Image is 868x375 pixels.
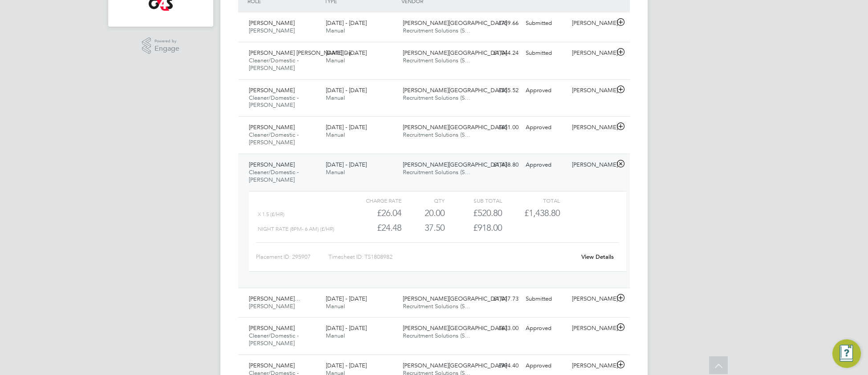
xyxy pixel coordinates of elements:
div: £918.00 [445,220,502,235]
div: £1,044.24 [476,46,522,61]
div: Submitted [522,292,568,306]
span: Cleaner/Domestic - [PERSON_NAME] [249,168,299,183]
div: [PERSON_NAME] [568,83,615,98]
span: [DATE] - [DATE] [326,123,367,131]
span: [PERSON_NAME] [249,302,295,310]
span: Manual [326,94,345,102]
span: Manual [326,302,345,310]
span: [PERSON_NAME] [249,19,295,27]
div: £994.40 [476,359,522,373]
div: Sub Total [445,195,502,206]
span: Recruitment Solutions (S… [403,332,471,339]
span: [PERSON_NAME] [249,362,295,369]
button: Engage Resource Center [832,339,861,368]
div: £633.00 [476,321,522,336]
span: [PERSON_NAME][GEOGRAPHIC_DATA] [403,324,507,332]
span: [PERSON_NAME][GEOGRAPHIC_DATA] [403,295,507,302]
span: [PERSON_NAME] [PERSON_NAME] Da… [249,49,357,57]
span: Manual [326,332,345,339]
span: [DATE] - [DATE] [326,49,367,57]
div: Approved [522,158,568,172]
a: View Details [581,253,614,261]
span: [DATE] - [DATE] [326,86,367,94]
span: [PERSON_NAME][GEOGRAPHIC_DATA] [403,49,507,57]
span: Manual [326,168,345,176]
span: Manual [326,57,345,64]
span: Recruitment Solutions (S… [403,131,471,139]
span: Manual [326,131,345,139]
span: x 1.5 (£/HR) [258,211,284,217]
span: [PERSON_NAME] [249,27,295,34]
span: Recruitment Solutions (S… [403,57,471,64]
div: [PERSON_NAME] [568,46,615,61]
span: [DATE] - [DATE] [326,295,367,302]
div: Approved [522,83,568,98]
div: £26.04 [344,206,402,220]
span: [DATE] - [DATE] [326,19,367,27]
span: [PERSON_NAME][GEOGRAPHIC_DATA] [403,123,507,131]
div: £24.48 [344,220,402,235]
div: [PERSON_NAME] [568,292,615,306]
div: QTY [402,195,445,206]
span: Recruitment Solutions (S… [403,27,471,34]
span: [PERSON_NAME][GEOGRAPHIC_DATA] [403,161,507,168]
div: [PERSON_NAME] [568,158,615,172]
span: Manual [326,27,345,34]
div: £555.52 [476,83,522,98]
div: [PERSON_NAME] [568,321,615,336]
span: [PERSON_NAME][GEOGRAPHIC_DATA] [403,19,507,27]
span: Powered by [154,37,179,45]
span: Night Rate (8pm- 6 am) (£/HR) [258,226,334,232]
span: Cleaner/Domestic - [PERSON_NAME] [249,57,299,72]
span: [PERSON_NAME] [249,324,295,332]
span: [DATE] - [DATE] [326,324,367,332]
div: Submitted [522,16,568,31]
div: £520.80 [445,206,502,220]
div: Charge rate [344,195,402,206]
div: [PERSON_NAME] [568,120,615,135]
span: Cleaner/Domestic - [PERSON_NAME] [249,131,299,146]
div: £759.66 [476,16,522,31]
div: Submitted [522,46,568,61]
a: Powered byEngage [142,37,180,54]
span: Recruitment Solutions (S… [403,302,471,310]
span: [PERSON_NAME] [249,86,295,94]
span: [DATE] - [DATE] [326,362,367,369]
span: Recruitment Solutions (S… [403,168,471,176]
span: [PERSON_NAME][GEOGRAPHIC_DATA] [403,362,507,369]
div: [PERSON_NAME] [568,16,615,31]
span: Cleaner/Domestic - [PERSON_NAME] [249,94,299,109]
div: Timesheet ID: TS1808982 [329,250,576,264]
span: Engage [154,45,179,53]
div: Total [502,195,560,206]
div: [PERSON_NAME] [568,359,615,373]
div: Placement ID: 295907 [256,250,329,264]
div: 20.00 [402,206,445,220]
div: Approved [522,120,568,135]
div: Approved [522,359,568,373]
span: Cleaner/Domestic - [PERSON_NAME] [249,332,299,347]
div: £1,438.80 [476,158,522,172]
span: £1,438.80 [524,208,560,218]
span: Recruitment Solutions (S… [403,94,471,102]
div: Approved [522,321,568,336]
span: [PERSON_NAME]… [249,295,300,302]
div: £1,017.73 [476,292,522,306]
span: [PERSON_NAME] [249,161,295,168]
span: [PERSON_NAME][GEOGRAPHIC_DATA] [403,86,507,94]
span: [PERSON_NAME] [249,123,295,131]
span: [DATE] - [DATE] [326,161,367,168]
div: 37.50 [402,220,445,235]
div: £651.00 [476,120,522,135]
